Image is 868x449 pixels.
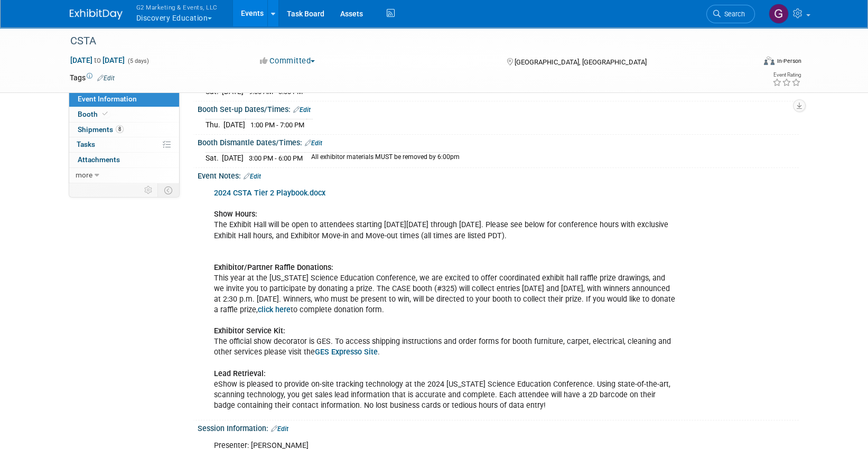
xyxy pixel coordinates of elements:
a: Edit [97,74,115,82]
a: Edit [305,139,322,147]
span: more [76,171,92,179]
span: G2 Marketing & Events, LLC [136,2,218,13]
b: Exhibitor Service Kit: [214,326,285,335]
div: Session Information: [198,420,799,434]
a: Booth [69,107,179,122]
a: Attachments [69,153,179,167]
a: more [69,168,179,183]
img: Format-Inperson.png [764,57,774,65]
a: 2024 CSTA Tier 2 Playbook.docx [214,189,325,198]
img: ExhibitDay [70,9,123,20]
span: Search [721,10,745,18]
b: Exhibitor/Partner Raffle Donations: [214,263,333,272]
td: All exhibitor materials MUST be removed by 6:00pm [305,153,460,164]
span: Event Information [78,95,137,103]
div: Booth Dismantle Dates/Times: [198,135,799,148]
button: Committed [256,55,319,67]
a: Shipments8 [69,123,179,137]
div: CSTA [67,32,739,51]
a: Tasks [69,137,179,152]
a: Edit [293,106,311,114]
b: Lead Retrieval: [214,369,266,378]
span: Attachments [78,155,120,164]
span: to [92,56,102,64]
div: In-Person [776,57,801,65]
a: GES Expresso Site [315,348,378,357]
td: [DATE] [223,119,245,130]
span: Tasks [77,140,95,148]
img: Gianna Wenzel [769,4,789,24]
div: Event Rating [772,72,800,78]
a: Edit [271,425,288,433]
a: Search [706,5,755,23]
span: Booth [78,110,110,118]
span: 1:00 PM - 7:00 PM [250,121,304,129]
div: Event Format [693,55,801,71]
td: [DATE] [222,153,244,164]
div: Event Notes: [198,168,799,182]
i: Booth reservation complete [102,111,108,117]
a: click here [258,305,291,314]
td: Thu. [206,119,223,130]
span: (5 days) [127,58,149,64]
a: Edit [244,173,261,180]
td: Sat. [206,153,222,164]
a: Event Information [69,92,179,107]
span: [GEOGRAPHIC_DATA], [GEOGRAPHIC_DATA] [515,58,647,66]
span: 9:00 AM - 3:00 PM [249,88,303,96]
span: 3:00 PM - 6:00 PM [249,154,303,162]
td: Toggle Event Tabs [157,183,179,197]
div: The Exhibit Hall will be open to attendees starting [DATE][DATE] through [DATE]. Please see below... [207,183,683,416]
span: 8 [116,125,124,133]
span: Shipments [78,125,124,134]
td: Tags [70,72,115,83]
b: Show Hours: [214,210,257,219]
div: Booth Set-up Dates/Times: [198,101,799,115]
td: Personalize Event Tab Strip [139,183,158,197]
span: [DATE] [DATE] [70,55,125,65]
